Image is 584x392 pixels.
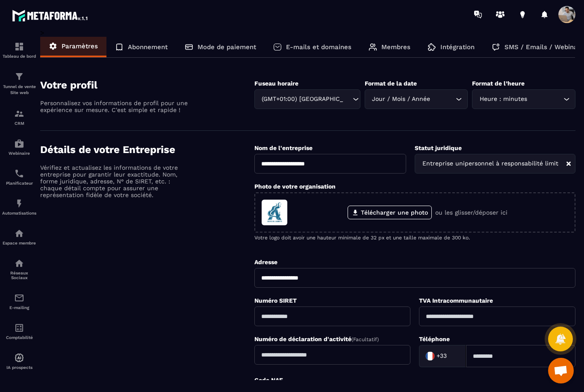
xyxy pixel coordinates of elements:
[40,144,254,156] h4: Détails de votre Entreprise
[2,335,36,340] p: Comptabilité
[2,151,36,156] p: Webinaire
[2,102,36,132] a: formationformationCRM
[14,109,24,119] img: formation
[14,139,24,149] img: automations
[381,43,410,51] p: Membres
[365,80,417,87] label: Format de la date
[437,352,447,360] span: +33
[2,132,36,162] a: automationsautomationsWebinaire
[415,154,575,174] div: Search for option
[14,228,24,239] img: automations
[435,209,507,216] p: ou les glisser/déposer ici
[2,286,36,316] a: emailemailE-mailing
[14,71,24,82] img: formation
[254,336,379,342] label: Numéro de déclaration d'activité
[14,323,24,333] img: accountant
[2,365,36,370] p: IA prospects
[2,181,36,186] p: Planificateur
[344,94,351,104] input: Search for option
[2,84,36,96] p: Tunnel de vente Site web
[14,168,24,179] img: scheduler
[2,192,36,222] a: automationsautomationsAutomatisations
[2,271,36,280] p: Réseaux Sociaux
[2,54,36,59] p: Tableau de bord
[14,293,24,303] img: email
[365,89,468,109] div: Search for option
[415,144,462,151] label: Statut juridique
[254,297,297,304] label: Numéro SIRET
[440,43,475,51] p: Intégration
[422,348,439,365] img: Country Flag
[40,100,190,113] p: Personnalisez vos informations de profil pour une expérience sur mesure. C'est simple et rapide !
[254,183,336,190] label: Photo de votre organisation
[40,79,254,91] h4: Votre profil
[478,94,529,104] span: Heure : minutes
[2,222,36,252] a: automationsautomationsEspace membre
[14,41,24,52] img: formation
[420,159,559,168] span: Entreprise unipersonnel à responsabilité limitée (EURL)
[62,42,98,50] p: Paramètres
[14,258,24,268] img: social-network
[12,8,89,23] img: logo
[566,161,571,167] button: Clear Selected
[472,80,525,87] label: Format de l’heure
[448,350,457,363] input: Search for option
[419,336,450,342] label: Téléphone
[559,159,566,168] input: Search for option
[2,316,36,346] a: accountantaccountantComptabilité
[254,235,575,241] p: Votre logo doit avoir une hauteur minimale de 32 px et une taille maximale de 300 ko.
[254,377,283,383] label: Code NAF
[40,164,190,198] p: Vérifiez et actualisez les informations de votre entreprise pour garantir leur exactitude. Nom, f...
[351,336,379,342] span: (Facultatif)
[472,89,575,109] div: Search for option
[548,358,574,383] div: Ouvrir le chat
[260,94,344,104] span: (GMT+01:00) [GEOGRAPHIC_DATA]
[254,259,277,265] label: Adresse
[254,89,360,109] div: Search for option
[370,94,432,104] span: Jour / Mois / Année
[14,353,24,363] img: automations
[529,94,561,104] input: Search for option
[348,206,432,219] label: Télécharger une photo
[286,43,351,51] p: E-mails et domaines
[2,121,36,126] p: CRM
[2,65,36,102] a: formationformationTunnel de vente Site web
[2,35,36,65] a: formationformationTableau de bord
[2,211,36,215] p: Automatisations
[254,144,313,151] label: Nom de l'entreprise
[2,162,36,192] a: schedulerschedulerPlanificateur
[2,241,36,245] p: Espace membre
[254,80,298,87] label: Fuseau horaire
[419,297,493,304] label: TVA Intracommunautaire
[14,198,24,209] img: automations
[198,43,256,51] p: Mode de paiement
[419,345,466,367] div: Search for option
[128,43,168,51] p: Abonnement
[432,94,454,104] input: Search for option
[2,305,36,310] p: E-mailing
[2,252,36,286] a: social-networksocial-networkRéseaux Sociaux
